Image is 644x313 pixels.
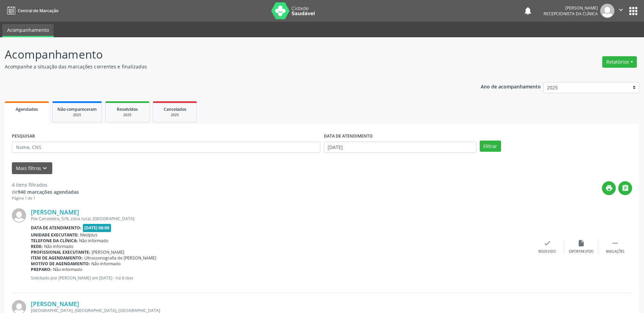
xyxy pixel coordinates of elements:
[544,11,598,17] span: Recepcionista da clínica
[5,63,449,70] p: Acompanhe a situação das marcações correntes e finalizadas
[600,4,614,18] img: img
[41,165,49,172] i: keyboard_arrow_down
[158,112,192,118] div: 2025
[12,188,79,195] div: de
[31,208,79,216] a: [PERSON_NAME]
[627,5,639,17] button: apps
[606,249,624,254] div: Mais ações
[57,112,97,118] div: 2025
[602,181,616,195] button: print
[16,106,38,112] span: Agendados
[12,142,320,153] input: Nome, CNS
[569,249,593,254] div: Exportar (PDF)
[12,208,26,223] img: img
[12,162,52,174] button: Mais filtroskeyboard_arrow_down
[18,189,79,195] strong: 940 marcações agendadas
[2,24,54,37] a: Acompanhamento
[80,232,97,238] span: Medplus
[31,225,81,231] b: Data de atendimento:
[618,181,632,195] button: 
[31,255,83,261] b: Item de agendamento:
[31,244,43,249] b: Rede:
[577,239,585,247] i: insert_drive_file
[611,239,619,247] i: 
[614,4,627,18] button: 
[31,261,90,267] b: Motivo de agendamento:
[538,249,556,254] div: Resolvido
[602,56,637,68] button: Relatórios
[622,184,629,192] i: 
[83,224,111,232] span: [DATE] 08:00
[617,6,625,14] i: 
[544,239,551,247] i: check
[117,106,138,112] span: Resolvidos
[92,249,124,255] span: [PERSON_NAME]
[31,275,530,281] p: Solicitado por [PERSON_NAME] em [DATE] - há 8 dias
[18,8,58,14] span: Central de Marcação
[31,249,90,255] b: Profissional executante:
[544,5,598,11] div: [PERSON_NAME]
[481,82,541,90] p: Ano de acompanhamento
[12,195,79,201] div: Página 1 de 1
[164,106,186,112] span: Cancelados
[44,244,73,249] span: Não informado
[324,142,476,153] input: Selecione um intervalo
[5,46,449,63] p: Acompanhamento
[12,131,35,142] label: PESQUISAR
[5,5,58,16] a: Central de Marcação
[480,141,501,152] button: Filtrar
[12,181,79,188] div: 4 itens filtrados
[324,131,373,142] label: DATA DE ATENDIMENTO
[605,184,613,192] i: print
[79,238,108,244] span: Não informado
[57,106,97,112] span: Não compareceram
[110,112,144,118] div: 2025
[31,238,78,244] b: Telefone da clínica:
[84,255,156,261] span: Ultrassonografia de [PERSON_NAME]
[31,216,530,222] div: Pov Canavieira, S/N, zona rural, [GEOGRAPHIC_DATA]
[53,267,82,272] span: Não informado
[31,232,79,238] b: Unidade executante:
[91,261,121,267] span: Não informado
[31,300,79,308] a: [PERSON_NAME]
[31,267,52,272] b: Preparo:
[523,6,533,16] button: notifications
